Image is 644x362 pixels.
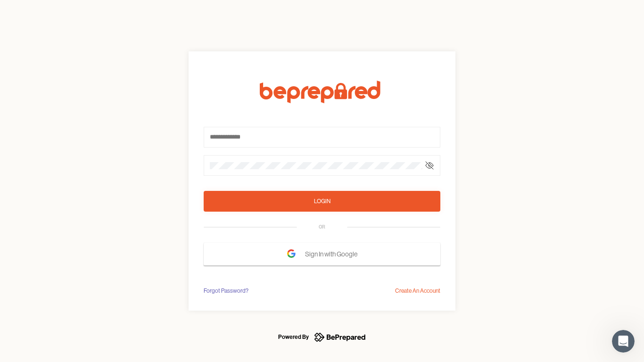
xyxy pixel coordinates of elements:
button: Login [204,191,440,212]
div: Forgot Password? [204,286,248,296]
iframe: Intercom live chat [612,330,635,353]
div: Login [314,197,330,206]
span: Sign In with Google [305,246,362,263]
div: Create An Account [395,286,440,296]
div: Powered By [278,331,309,343]
button: Sign In with Google [204,243,440,265]
div: OR [319,223,325,231]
